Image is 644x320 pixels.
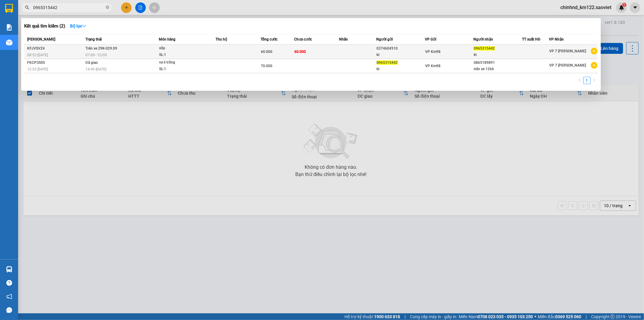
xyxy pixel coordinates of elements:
div: kt [377,52,425,58]
div: SL: 1 [159,52,204,58]
span: close-circle [106,5,109,11]
span: 08:53 [DATE] [27,53,48,57]
span: 60.000 [261,50,272,54]
button: left [576,77,583,84]
img: warehouse-icon [6,266,12,273]
div: FKCP3SS5 [27,60,84,66]
span: Món hàng [159,37,175,41]
span: TT xuất HĐ [522,37,540,41]
span: VP 7 [PERSON_NAME] [549,49,586,53]
span: 14:49 [DATE] [85,67,106,71]
span: 0965315442 [474,46,495,51]
span: question-circle [6,280,12,286]
div: xốp [159,45,204,52]
span: Trên xe 29K-029.09 [85,46,117,51]
input: Tìm tên, số ĐT hoặc mã đơn [33,4,104,11]
div: kt [474,52,522,58]
img: logo-vxr [5,4,13,13]
span: Trạng thái [85,37,102,41]
div: va li trắng [159,59,204,66]
strong: Bộ lọc [70,24,86,28]
button: Bộ lọcdown [65,21,91,31]
div: 0374604510 [377,45,425,52]
div: 0865189891 [474,60,522,66]
span: Người nhận [473,37,493,41]
span: right [592,78,596,82]
span: [PERSON_NAME] [27,37,55,41]
span: VP Gửi [425,37,437,41]
span: 60.000 [294,50,306,54]
span: Thu hộ [216,37,227,41]
div: KFJVSVZ4 [27,45,84,52]
span: Nhãn [339,37,348,41]
span: notification [6,294,12,299]
div: kt [377,66,425,72]
span: 70.000 [261,64,272,68]
span: VP Km98 [425,50,441,54]
a: 1 [584,77,590,84]
button: right [591,77,598,84]
li: Next Page [591,77,598,84]
img: solution-icon [6,24,12,31]
img: warehouse-icon [6,39,12,46]
div: SL: 1 [159,66,204,73]
span: close-circle [106,5,109,9]
div: trên xe 1266 [474,66,522,72]
span: Tổng cước [261,37,278,41]
li: Previous Page [576,77,583,84]
span: plus-circle [591,48,598,54]
span: left [578,78,582,82]
span: search [25,5,29,10]
span: down [82,24,86,28]
span: message [6,307,12,313]
span: VP Km98 [425,64,441,68]
span: Người gửi [376,37,393,41]
span: Đã giao [85,60,98,65]
h3: Kết quả tìm kiếm ( 2 ) [24,23,65,29]
span: plus-circle [591,62,598,69]
span: 0965315442 [377,60,398,65]
li: 1 [583,77,591,84]
span: 07:00 - 12/09 [85,53,107,57]
span: Chưa cước [294,37,312,41]
span: VP 7 [PERSON_NAME] [549,63,586,67]
span: 12:53 [DATE] [27,67,48,71]
span: VP Nhận [549,37,564,41]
